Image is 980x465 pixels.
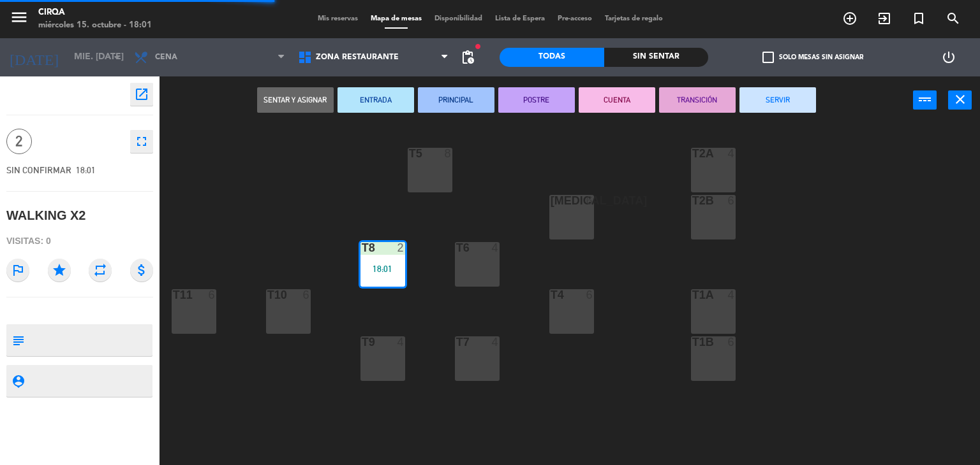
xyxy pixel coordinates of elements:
[659,87,736,113] button: TRANSICIÓN
[362,242,362,254] div: T8
[360,264,405,273] div: 18:01
[6,129,32,154] span: 2
[456,242,457,254] div: T6
[418,87,494,113] button: PRINCIPAL
[409,148,410,159] div: T5
[492,336,500,348] div: 4
[948,90,972,110] button: close
[134,87,149,102] i: open_in_new
[6,259,29,282] i: outlined_flag
[498,87,575,113] button: POSTRE
[6,205,85,226] div: WALKING X2
[456,336,457,348] div: T7
[134,134,149,149] i: fullscreen
[946,11,961,26] i: search
[445,148,452,159] div: 8
[728,336,736,348] div: 6
[953,92,968,107] i: close
[728,289,736,301] div: 4
[692,289,693,301] div: T1A
[500,48,604,67] div: Todas
[917,92,933,107] i: power_input
[130,83,153,106] button: open_in_new
[598,15,669,22] span: Tarjetas de regalo
[316,53,399,62] span: Zona Restaurante
[489,15,551,22] span: Lista de Espera
[842,11,857,26] i: add_circle_outline
[551,195,551,206] div: [MEDICAL_DATA]
[428,15,489,22] span: Disponibilidad
[362,336,362,348] div: T9
[739,87,816,113] button: SERVIR
[6,230,153,252] div: Visitas: 0
[877,11,892,26] i: exit_to_app
[692,336,693,348] div: T1B
[692,148,693,159] div: T2A
[728,195,736,206] div: 6
[397,242,405,254] div: 2
[586,195,594,206] div: 6
[89,259,112,282] i: repeat
[311,15,364,22] span: Mis reservas
[38,6,152,19] div: CIRQA
[48,259,71,282] i: star
[913,90,937,110] button: power_input
[338,87,414,113] button: ENTRADA
[173,289,174,301] div: T11
[364,15,428,22] span: Mapa de mesas
[10,8,29,27] i: menu
[11,333,25,347] i: subject
[11,374,25,388] i: person_pin
[209,289,216,301] div: 6
[604,48,709,67] div: Sin sentar
[492,242,500,254] div: 4
[267,289,268,301] div: T10
[10,8,29,31] button: menu
[130,130,153,153] button: fullscreen
[586,289,594,301] div: 6
[728,148,736,159] div: 4
[474,43,482,50] span: fiber_manual_record
[303,289,311,301] div: 6
[76,165,96,175] span: 18:01
[155,53,177,62] span: Cena
[38,19,152,32] div: miércoles 15. octubre - 18:01
[941,50,956,65] i: power_settings_new
[551,289,551,301] div: T4
[109,50,124,65] i: arrow_drop_down
[6,165,71,175] span: SIN CONFIRMAR
[911,11,926,26] i: turned_in_not
[579,87,655,113] button: CUENTA
[762,52,863,63] label: Solo mesas sin asignar
[692,195,693,206] div: T2B
[551,15,598,22] span: Pre-acceso
[460,50,475,65] span: pending_actions
[257,87,334,113] button: Sentar y Asignar
[762,52,774,63] span: check_box_outline_blank
[130,259,153,282] i: attach_money
[397,336,405,348] div: 4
